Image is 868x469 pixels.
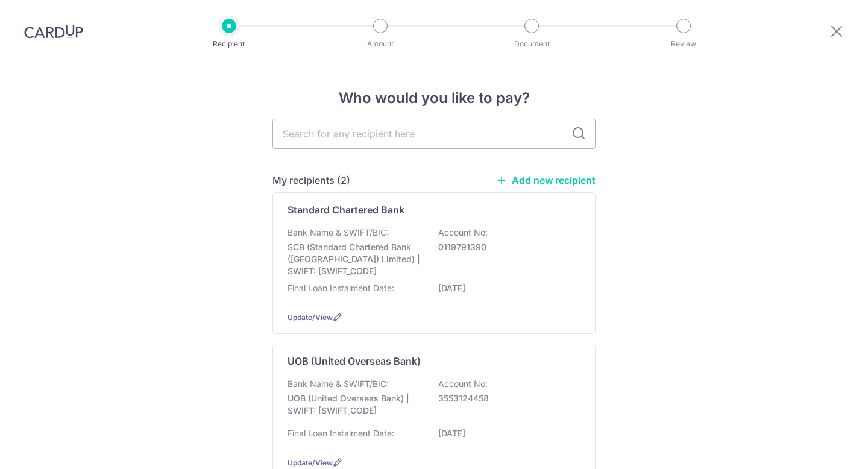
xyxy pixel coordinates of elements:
p: [DATE] [438,282,573,294]
p: [DATE] [438,427,573,439]
p: Final Loan Instalment Date: [288,282,394,294]
p: Document [487,38,576,50]
p: UOB (United Overseas Bank) [288,354,421,368]
p: Account No: [438,378,488,390]
input: Search for any recipient here [272,119,596,149]
p: Account No: [438,227,488,239]
h5: My recipients (2) [272,173,350,187]
p: 3553124458 [438,392,573,404]
p: Review [639,38,728,50]
p: Standard Chartered Bank [288,203,404,217]
p: 0119791390 [438,241,573,253]
p: Bank Name & SWIFT/BIC: [288,378,389,390]
iframe: Opens a widget where you can find more information [790,433,856,463]
p: Amount [336,38,425,50]
a: Add new recipient [496,174,596,186]
p: Recipient [184,38,274,50]
a: Update/View [288,313,333,322]
p: Bank Name & SWIFT/BIC: [288,227,389,239]
a: Update/View [288,458,333,467]
img: CardUp [24,24,83,39]
p: SCB (Standard Chartered Bank ([GEOGRAPHIC_DATA]) Limited) | SWIFT: [SWIFT_CODE] [288,241,423,277]
p: UOB (United Overseas Bank) | SWIFT: [SWIFT_CODE] [288,392,423,417]
p: Final Loan Instalment Date: [288,427,394,439]
h4: Who would you like to pay? [272,87,596,109]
